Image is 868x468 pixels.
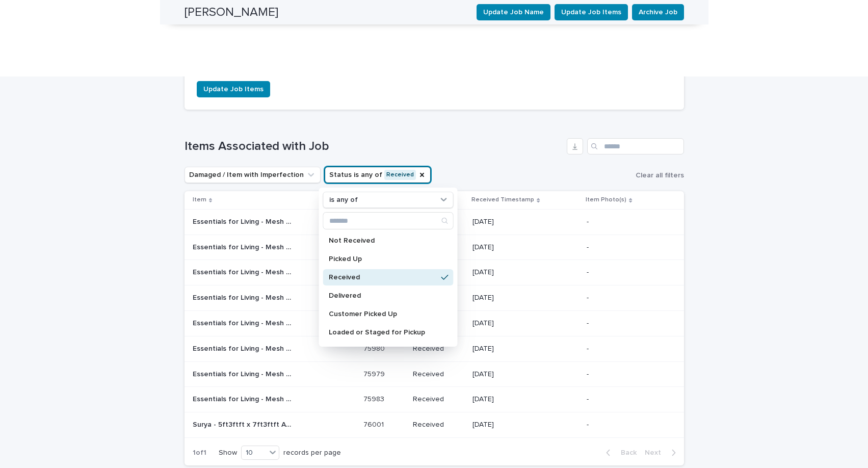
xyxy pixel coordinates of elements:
p: Essentials for Living - Mesh Outdoor Dining Chair | 75979 [193,368,297,379]
button: Update Job Items [555,4,628,20]
tr: Essentials for Living - Mesh Outdoor Dining Chair | 75982Essentials for Living - Mesh Outdoor Din... [185,285,684,311]
p: Received [329,274,437,281]
p: Show [219,449,237,457]
p: [DATE] [472,294,574,302]
p: 75979 [363,368,387,379]
p: Essentials for Living - Mesh Outdoor Dining Chair | 75977 [193,216,297,226]
p: 76001 [363,419,386,429]
button: Update Job Items [197,81,270,97]
tr: Essentials for Living - Mesh Outdoor Dining Chair | 75983Essentials for Living - Mesh Outdoor Din... [185,387,684,412]
p: Essentials for Living - Mesh Outdoor Dining Chair | 75981 [193,241,297,252]
p: Item Photo(s) [586,194,626,205]
p: - [587,294,667,302]
button: Archive Job [632,4,684,20]
p: [DATE] [472,370,574,379]
p: [DATE] [472,218,574,226]
p: records per page [283,449,341,457]
p: Surya - 5ft3ftft x 7ft3ftft Amelie Machine Woven Area Rug | 76001 [193,419,297,429]
p: Not Received [329,237,437,244]
p: Received [413,370,465,379]
p: [DATE] [472,395,574,404]
span: Clear all filters [636,172,684,179]
tr: Essentials for Living - Mesh Outdoor Dining Chair | 75978Essentials for Living - Mesh Outdoor Din... [185,310,684,336]
tr: Essentials for Living - Mesh Outdoor Dining Chair | 75981Essentials for Living - Mesh Outdoor Din... [185,235,684,260]
p: Received Timestamp [471,194,534,205]
p: Customer Picked Up [329,310,437,318]
p: - [587,421,667,429]
p: Received [413,345,465,353]
tr: Surya - 5ft3ftft x 7ft3ftft Amelie Machine Woven Area Rug | 76001Surya - 5ft3ftft x 7ft3ftft Amel... [185,412,684,438]
p: - [587,268,667,277]
h2: [PERSON_NAME] [185,5,278,20]
tr: Essentials for Living - Mesh Outdoor Dining Chair | 75979Essentials for Living - Mesh Outdoor Din... [185,361,684,387]
div: Search [323,212,453,229]
p: 1 of 1 [185,440,215,465]
p: Essentials for Living - Mesh Outdoor Dining Chair | 75980 [193,343,297,353]
p: - [587,345,667,353]
span: Update Job Name [483,7,544,17]
p: is any of [329,196,358,204]
tr: Essentials for Living - Mesh Outdoor Dining Chair | 75977Essentials for Living - Mesh Outdoor Din... [185,209,684,235]
p: Item [193,194,206,205]
p: Delivered [329,292,437,299]
button: Back [598,448,641,457]
p: - [587,395,667,404]
span: Back [615,449,637,456]
p: Essentials for Living - Mesh Outdoor Dining Chair | 75983 [193,393,297,404]
button: Status [325,167,431,183]
p: - [587,319,667,328]
p: - [587,243,667,252]
p: - [587,370,667,379]
p: [DATE] [472,421,574,429]
tr: Essentials for Living - Mesh Outdoor Dining Chair | 75980Essentials for Living - Mesh Outdoor Din... [185,336,684,361]
tr: Essentials for Living - Mesh Outdoor Dining Chair | 75984Essentials for Living - Mesh Outdoor Din... [185,260,684,285]
p: [DATE] [472,268,574,277]
p: Received [413,395,465,404]
div: 10 [242,448,266,458]
p: [DATE] [472,243,574,252]
p: Essentials for Living - Mesh Outdoor Dining Chair | 75982 [193,292,297,302]
p: [DATE] [472,319,574,328]
button: Next [641,448,684,457]
p: Loaded or Staged for Pickup [329,329,437,336]
input: Search [587,138,684,154]
p: [DATE] [472,345,574,353]
button: Clear all filters [632,168,684,183]
p: - [587,218,667,226]
span: Update Job Items [561,7,621,17]
button: Update Job Name [477,4,550,20]
span: Next [645,449,667,456]
p: Essentials for Living - Mesh Outdoor Dining Chair | 75978 [193,317,297,328]
p: 75980 [363,343,387,353]
span: Archive Job [639,7,677,17]
input: Search [323,213,453,229]
span: Update Job Items [203,84,264,94]
p: 75983 [363,393,386,404]
p: Essentials for Living - Mesh Outdoor Dining Chair | 75984 [193,266,297,277]
p: Received [413,421,465,429]
h1: Items Associated with Job [185,139,563,154]
button: Damaged / Item with Imperfection [185,167,321,183]
p: Picked Up [329,255,437,263]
